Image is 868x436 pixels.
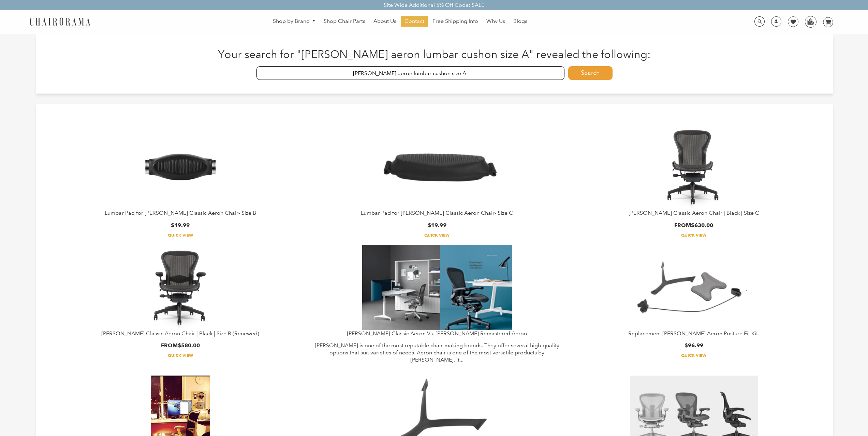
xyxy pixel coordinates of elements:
div: From [55,342,306,349]
span: Contact [404,18,424,25]
span: $19.99 [428,222,446,228]
img: chairorama [26,16,94,28]
img: WhatsApp_Image_2024-07-12_at_16.23.01.webp [805,16,816,27]
span: Shop Chair Parts [324,18,365,25]
button: Search [568,66,613,80]
img: Lumbar Pad for Herman Miller Classic Aeron Chair- Size C - chairorama [373,124,501,210]
a: Quick View [568,353,820,358]
a: Herman Miller Classic Aeron Chair | Black | Size B (Renewed) - chairorama [55,245,306,330]
a: Lumbar Pad for Herman Miller Classic Aeron Chair- Size B - chairorama [55,124,306,210]
a: Contact [401,16,428,27]
span: $580.00 [178,342,200,349]
a: Why Us [483,16,509,27]
span: Blogs [513,18,527,25]
a: Shop Chair Parts [320,16,369,27]
a: Lumbar Pad for [PERSON_NAME] Classic Aeron Chair- Size C [361,210,513,216]
span: Why Us [486,18,505,25]
a: Blogs [510,16,531,27]
img: Herman Miller Classic Aeron Chair | Black | Size C - chairorama [651,124,736,210]
a: Shop by Brand [269,16,319,27]
p: [PERSON_NAME] is one of the most reputable chair-making brands. They offer several high-quality o... [311,342,563,363]
h1: Your search for "[PERSON_NAME] aeron lumbar cushon size A" revealed the following: [49,48,820,61]
a: About Us [370,16,400,27]
a: Replacement [PERSON_NAME] Aeron Posture Fit Kit. [628,330,759,337]
a: Herman Miller Classic Aeron Chair | Black | Size C - chairorama [568,124,820,210]
a: Herman Miller Classic Aeron Vs. Herman Miller Remastered Aeron [311,245,563,330]
a: Quick View [568,233,820,238]
img: Herman Miller Classic Aeron Chair | Black | Size B (Renewed) - chairorama [138,245,223,330]
a: Quick View [55,233,306,238]
span: Free Shipping Info [432,18,478,25]
img: Replacement Herman Miller Aeron Posture Fit Kit. - chairorama [630,245,758,330]
a: Lumbar Pad for [PERSON_NAME] Classic Aeron Chair- Size B [105,210,256,216]
a: Quick View [55,353,306,358]
a: Quick View [311,233,563,238]
img: Lumbar Pad for Herman Miller Classic Aeron Chair- Size B - chairorama [138,124,223,210]
a: [PERSON_NAME] Classic Aeron Vs. [PERSON_NAME] Remastered Aeron [347,330,527,337]
div: From [568,222,820,229]
span: $96.99 [685,342,703,349]
a: Replacement Herman Miller Aeron Posture Fit Kit. - chairorama [568,245,820,330]
img: Herman Miller Classic Aeron Vs. Herman Miller Remastered Aeron [362,245,512,330]
a: [PERSON_NAME] Classic Aeron Chair | Black | Size B (Renewed) [101,330,259,337]
span: About Us [373,18,396,25]
a: Lumbar Pad for Herman Miller Classic Aeron Chair- Size C - chairorama [311,124,563,210]
a: Free Shipping Info [429,16,482,27]
span: $19.99 [171,222,190,228]
input: Enter Search Terms... [256,66,564,80]
nav: DesktopNavigation [123,16,677,28]
a: [PERSON_NAME] Classic Aeron Chair | Black | Size C [629,210,759,216]
span: $630.00 [691,222,713,228]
